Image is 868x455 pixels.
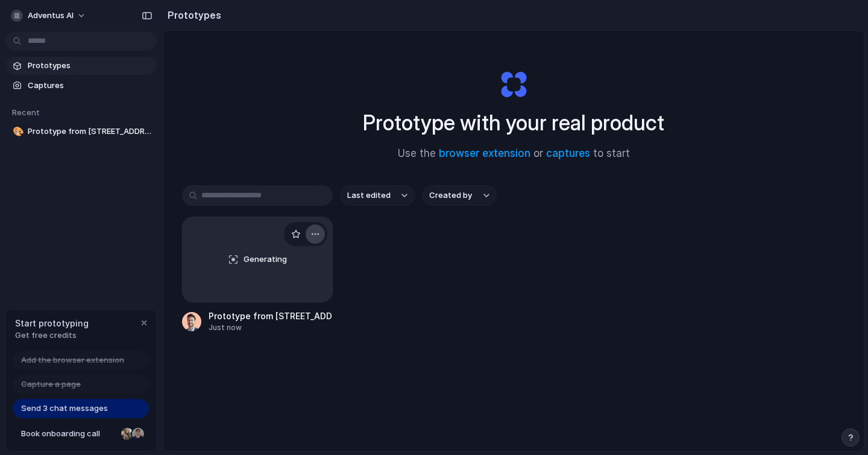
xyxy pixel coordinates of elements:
span: Book onboarding call [21,428,116,440]
span: Send 3 chat messages [21,402,108,415]
a: browser extension [439,147,530,159]
span: Get free credits [15,329,89,342]
button: 🎨 [11,126,23,138]
a: 🎨Prototype from [STREET_ADDRESS] Property Details [6,122,157,141]
div: Nicole Kubica [120,427,134,441]
span: Prototypes [28,60,152,72]
h2: Prototypes [163,8,221,22]
a: Prototypes [6,57,157,75]
span: Captures [28,80,152,92]
div: Christian Iacullo [131,427,145,441]
span: Last edited [347,189,391,202]
button: Last edited [340,185,415,206]
span: Capture a page [21,378,81,390]
span: Created by [429,189,472,202]
a: Book onboarding call [13,424,149,444]
span: Adventus AI [28,10,74,22]
a: GeneratingPrototype from [STREET_ADDRESS] Property DetailsJust now [182,217,333,333]
h1: Prototype with your real product [363,107,664,139]
div: 🎨 [13,125,21,139]
span: Add the browser extension [21,354,124,366]
span: Generating [244,253,287,266]
div: Just now [209,322,333,333]
div: Prototype from [STREET_ADDRESS] Property Details [209,310,333,322]
button: Adventus AI [6,6,92,25]
span: Use the or to start [398,146,630,162]
a: captures [546,147,590,159]
span: Prototype from [STREET_ADDRESS] Property Details [28,126,152,138]
span: Start prototyping [15,317,89,329]
a: Captures [6,77,157,95]
button: Created by [422,185,497,206]
span: Recent [12,107,40,117]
